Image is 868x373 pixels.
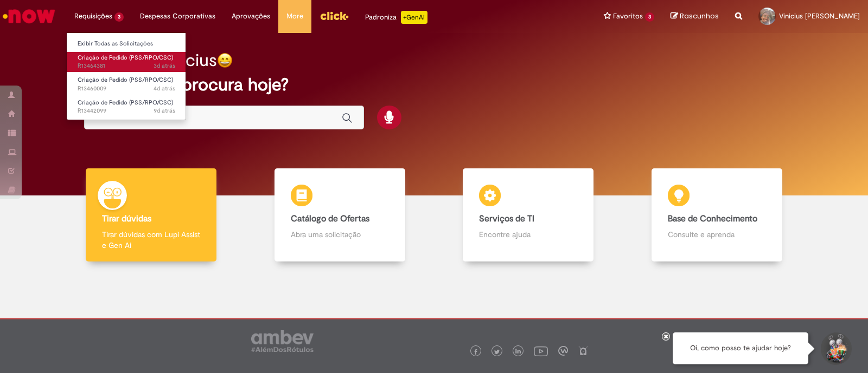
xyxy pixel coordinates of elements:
span: R13442099 [78,107,175,115]
span: Aprovações [232,11,270,22]
a: Catálogo de Ofertas Abra uma solicitação [246,168,435,262]
b: Catálogo de Ofertas [291,213,369,224]
div: Padroniza [365,11,427,24]
time: 23/08/2025 17:44:14 [154,107,175,115]
span: Despesas Corporativas [140,11,215,22]
a: Aberto R13442099 : Criação de Pedido (PSS/RPO/CSC) [67,97,186,117]
img: click_logo_yellow_360x200.png [320,8,349,24]
b: Serviços de TI [479,213,534,224]
h2: O que você procura hoje? [84,75,784,94]
ul: Requisições [66,32,186,120]
a: Serviços de TI Encontre ajuda [434,168,623,262]
a: Aberto R13464381 : Criação de Pedido (PSS/RPO/CSC) [67,52,186,72]
a: Tirar dúvidas Tirar dúvidas com Lupi Assist e Gen Ai [57,168,246,262]
p: Consulte e aprenda [668,229,766,240]
span: R13460009 [78,84,175,93]
a: Exibir Todas as Solicitações [67,38,186,50]
img: logo_footer_naosei.png [578,346,588,356]
a: Aberto R13460009 : Criação de Pedido (PSS/RPO/CSC) [67,74,186,94]
img: ServiceNow [1,5,57,27]
p: Abra uma solicitação [291,229,389,240]
span: R13464381 [78,62,175,70]
span: Requisições [74,11,112,22]
p: Tirar dúvidas com Lupi Assist e Gen Ai [102,229,200,251]
img: logo_footer_twitter.png [494,349,500,355]
a: Rascunhos [671,11,719,22]
img: logo_footer_youtube.png [534,344,548,358]
time: 30/08/2025 03:49:56 [154,62,175,70]
img: happy-face.png [217,53,233,68]
div: Oi, como posso te ajudar hoje? [673,332,808,364]
span: 3 [645,12,654,22]
span: More [286,11,303,22]
span: 9d atrás [154,107,175,115]
b: Tirar dúvidas [102,213,151,224]
b: Base de Conhecimento [668,213,757,224]
span: Criação de Pedido (PSS/RPO/CSC) [78,54,173,62]
p: +GenAi [401,11,427,24]
span: Rascunhos [680,11,719,21]
span: Favoritos [613,11,643,22]
span: 3 [114,12,124,22]
span: Vinicius [PERSON_NAME] [779,11,860,21]
p: Encontre ajuda [479,229,577,240]
img: logo_footer_ambev_rotulo_gray.png [251,330,314,352]
a: Base de Conhecimento Consulte e aprenda [623,168,812,262]
img: logo_footer_linkedin.png [515,349,521,355]
span: Criação de Pedido (PSS/RPO/CSC) [78,99,173,107]
span: 4d atrás [154,84,175,93]
span: Criação de Pedido (PSS/RPO/CSC) [78,76,173,84]
img: logo_footer_facebook.png [473,349,478,355]
span: 3d atrás [154,62,175,70]
img: logo_footer_workplace.png [558,346,568,356]
time: 28/08/2025 20:01:06 [154,84,175,93]
button: Iniciar Conversa de Suporte [819,332,852,365]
